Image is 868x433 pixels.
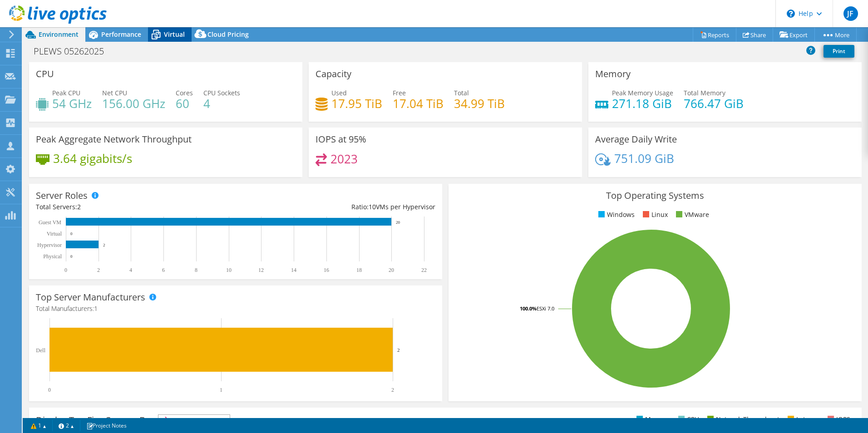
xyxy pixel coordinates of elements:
text: 2 [391,387,394,393]
a: More [814,28,857,42]
h3: CPU [36,69,54,79]
text: 0 [70,254,73,259]
span: Net CPU [102,89,127,97]
span: Cloud Pricing [207,30,249,39]
text: Hypervisor [37,242,62,248]
li: VMware [674,210,709,220]
span: JF [843,6,858,21]
span: Total [454,89,469,97]
a: 2 [52,420,80,431]
text: 20 [389,267,394,273]
a: Reports [693,28,736,42]
h3: Top Server Manufacturers [36,292,145,302]
h3: Capacity [316,69,351,79]
span: 1 [94,304,98,313]
text: 2 [97,267,100,273]
text: 16 [324,267,329,273]
text: 8 [195,267,197,273]
span: Free [393,89,406,97]
h1: PLEWS 05262025 [30,46,118,56]
div: Ratio: VMs per Hypervisor [236,202,435,212]
h3: Top Operating Systems [455,191,855,201]
text: 20 [396,220,400,225]
span: Peak Memory Usage [612,89,673,97]
text: 0 [70,231,73,236]
li: Latency [785,414,819,424]
text: 18 [356,267,362,273]
li: CPU [676,414,699,424]
h4: 17.95 TiB [331,98,382,108]
text: 10 [226,267,232,273]
text: Physical [43,253,62,260]
span: Cores [176,89,193,97]
text: Dell [36,347,45,354]
h4: 156.00 GHz [102,98,165,108]
span: Virtual [164,30,185,39]
a: 1 [25,420,53,431]
span: 10 [369,202,376,211]
h3: Server Roles [36,191,88,201]
text: 0 [64,267,67,273]
tspan: ESXi 7.0 [537,305,554,312]
h4: Total Manufacturers: [36,304,435,314]
h4: 4 [203,98,240,108]
span: Peak CPU [52,89,80,97]
li: Memory [634,414,670,424]
h4: 751.09 GiB [614,153,674,163]
text: Virtual [47,231,62,237]
h4: 2023 [330,154,358,164]
text: 22 [421,267,427,273]
li: IOPS [825,414,850,424]
h4: 3.64 gigabits/s [53,153,132,163]
h4: 34.99 TiB [454,98,505,108]
h4: 766.47 GiB [684,98,744,108]
text: 2 [397,347,400,353]
h4: 271.18 GiB [612,98,673,108]
text: 14 [291,267,296,273]
div: Total Servers: [36,202,236,212]
span: Used [331,89,347,97]
text: 6 [162,267,165,273]
text: 1 [220,387,222,393]
span: Performance [101,30,141,39]
text: 0 [48,387,51,393]
text: 12 [258,267,264,273]
span: IOPS [158,415,230,426]
h3: IOPS at 95% [316,134,366,144]
span: 2 [77,202,81,211]
li: Network Throughput [705,414,779,424]
tspan: 100.0% [520,305,537,312]
h4: 54 GHz [52,98,92,108]
text: 4 [129,267,132,273]
h3: Average Daily Write [595,134,677,144]
a: Export [773,28,815,42]
h4: 60 [176,98,193,108]
svg: \n [787,10,795,18]
a: Share [736,28,773,42]
span: CPU Sockets [203,89,240,97]
a: Project Notes [80,420,133,431]
text: 2 [103,243,105,247]
a: Print [824,45,854,58]
span: Environment [39,30,79,39]
li: Linux [641,210,668,220]
span: Total Memory [684,89,725,97]
h4: 17.04 TiB [393,98,444,108]
h3: Peak Aggregate Network Throughput [36,134,192,144]
li: Windows [596,210,635,220]
h3: Memory [595,69,631,79]
text: Guest VM [39,219,61,226]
